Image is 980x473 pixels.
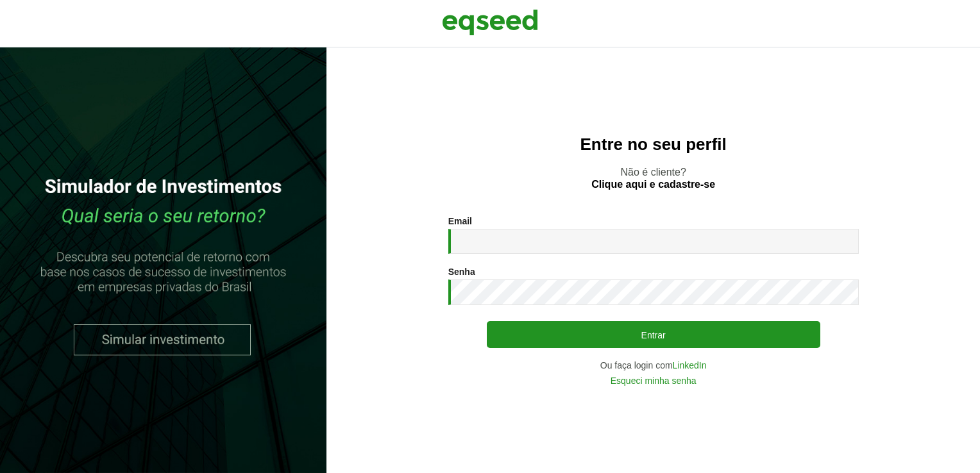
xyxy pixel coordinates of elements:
[448,267,475,276] label: Senha
[487,321,820,348] button: Entrar
[673,361,707,370] a: LinkedIn
[448,361,859,370] div: Ou faça login com
[442,6,538,38] img: EqSeed Logo
[352,135,954,154] h2: Entre no seu perfil
[352,166,954,190] p: Não é cliente?
[611,376,697,385] a: Esqueci minha senha
[591,179,715,190] a: Clique aqui e cadastre-se
[448,217,472,226] label: Email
